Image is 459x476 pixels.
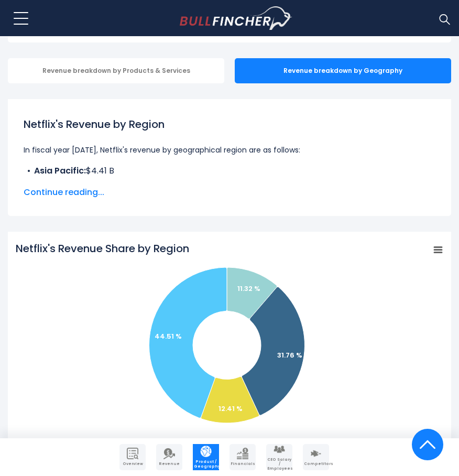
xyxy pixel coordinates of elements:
[155,331,182,341] text: 44.51 %
[267,458,291,471] span: CEO Salary / Employees
[34,177,58,189] b: EMEA:
[237,284,260,294] text: 11.32 %
[180,6,292,30] img: bullfincher logo
[157,462,181,466] span: Revenue
[277,350,302,360] text: 31.76 %
[235,58,451,83] div: Revenue breakdown by Geography
[266,444,292,470] a: Company Employees
[16,241,443,451] svg: Netflix's Revenue Share by Region
[119,444,146,470] a: Company Overview
[156,444,182,470] a: Company Revenue
[16,241,189,256] tspan: Netflix's Revenue Share by Region
[121,462,145,466] span: Overview
[24,116,435,132] h1: Netflix's Revenue by Region
[24,165,435,177] li: $4.41 B
[24,144,435,156] p: In fiscal year [DATE], Netflix's revenue by geographical region are as follows:
[193,444,219,470] a: Company Product/Geography
[34,165,86,177] b: Asia Pacific:
[24,186,435,199] span: Continue reading...
[303,444,329,470] a: Company Competitors
[24,177,435,190] li: $12.39 B
[8,58,224,83] div: Revenue breakdown by Products & Services
[229,444,256,470] a: Company Financials
[218,404,243,414] text: 12.41 %
[194,460,218,469] span: Product / Geography
[304,462,328,466] span: Competitors
[231,462,255,466] span: Financials
[180,6,292,30] a: Go to homepage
